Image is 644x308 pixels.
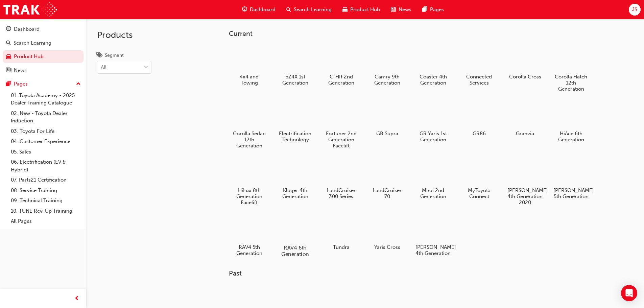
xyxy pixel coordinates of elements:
[551,100,591,145] a: HiAce 6th Generation
[229,213,269,259] a: RAV4 5th Generation
[229,43,269,88] a: 4x4 and Towing
[3,50,84,63] a: Product Hub
[553,187,589,199] h5: [PERSON_NAME] 5th Generation
[413,100,453,145] a: GR Yaris 1st Generation
[6,68,11,74] span: news-icon
[229,269,613,277] h3: Past
[422,5,427,14] span: pages-icon
[507,131,543,137] h5: Granvia
[369,74,405,86] h5: Camry 9th Generation
[621,285,637,301] div: Open Intercom Messenger
[97,30,151,41] h2: Products
[275,213,315,259] a: RAV4 6th Generation
[321,43,361,88] a: C-HR 2nd Generation
[553,131,589,143] h5: HiAce 6th Generation
[324,244,359,250] h5: Tundra
[97,53,102,59] span: tags-icon
[391,5,396,14] span: news-icon
[232,74,267,86] h5: 4x4 and Towing
[6,81,11,87] span: pages-icon
[275,43,315,88] a: bZ4X 1st Generation
[76,80,81,89] span: up-icon
[324,187,359,199] h5: LandCruiser 300 Series
[321,213,361,253] a: Tundra
[350,6,380,14] span: Product Hub
[342,5,348,14] span: car-icon
[3,78,84,90] button: Pages
[507,74,543,80] h5: Corolla Cross
[232,187,267,206] h5: HiLux 8th Generation Facelift
[369,131,405,137] h5: GR Supra
[415,131,451,143] h5: GR Yaris 1st Generation
[507,187,543,206] h5: [PERSON_NAME] 4th Generation 2020
[286,5,291,14] span: search-icon
[324,74,359,86] h5: C-HR 2nd Generation
[229,157,269,208] a: HiLux 8th Generation Facelift
[415,187,451,199] h5: Mirai 2nd Generation
[294,6,332,14] span: Search Learning
[367,43,407,88] a: Camry 9th Generation
[505,100,545,139] a: Granvia
[8,195,84,206] a: 09. Technical Training
[144,63,148,72] span: down-icon
[74,294,79,303] span: prev-icon
[367,213,407,253] a: Yaris Cross
[275,100,315,145] a: Electrification Technology
[413,157,453,202] a: Mirai 2nd Generation
[3,64,84,77] a: News
[3,22,84,78] button: DashboardSearch LearningProduct HubNews
[8,185,84,196] a: 08. Service Training
[505,157,545,208] a: [PERSON_NAME] 4th Generation 2020
[417,3,449,17] a: pages-iconPages
[232,244,267,256] h5: RAV4 5th Generation
[229,30,613,38] h3: Current
[413,43,453,88] a: Coaster 4th Generation
[461,187,497,199] h5: MyToyota Connect
[14,67,27,74] div: News
[8,136,84,147] a: 04. Customer Experience
[413,213,453,259] a: [PERSON_NAME] 4th Generation
[632,6,637,14] span: JS
[6,40,11,46] span: search-icon
[8,175,84,185] a: 07. Parts21 Certification
[281,3,337,17] a: search-iconSearch Learning
[8,90,84,108] a: 01. Toyota Academy - 2025 Dealer Training Catalogue
[459,157,499,202] a: MyToyota Connect
[276,244,314,257] h5: RAV4 6th Generation
[278,131,313,143] h5: Electrification Technology
[278,187,313,199] h5: Kluger 4th Generation
[8,206,84,216] a: 10. TUNE Rev-Up Training
[14,25,40,33] div: Dashboard
[461,131,497,137] h5: GR86
[8,147,84,157] a: 05. Sales
[8,216,84,227] a: All Pages
[551,43,591,94] a: Corolla Hatch 12th Generation
[505,43,545,82] a: Corolla Cross
[14,39,51,47] div: Search Learning
[3,23,84,35] a: Dashboard
[367,157,407,202] a: LandCruiser 70
[3,2,57,17] img: Trak
[385,3,417,17] a: news-iconNews
[321,100,361,151] a: Fortuner 2nd Generation Facelift
[459,100,499,139] a: GR86
[105,52,124,59] div: Segment
[237,3,281,17] a: guage-iconDashboard
[415,244,451,256] h5: [PERSON_NAME] 4th Generation
[459,43,499,88] a: Connected Services
[369,187,405,199] h5: LandCruiser 70
[242,5,247,14] span: guage-icon
[8,108,84,126] a: 02. New - Toyota Dealer Induction
[553,74,589,92] h5: Corolla Hatch 12th Generation
[6,26,11,32] span: guage-icon
[369,244,405,250] h5: Yaris Cross
[8,126,84,137] a: 03. Toyota For Life
[6,54,11,60] span: car-icon
[551,157,591,202] a: [PERSON_NAME] 5th Generation
[415,74,451,86] h5: Coaster 4th Generation
[461,74,497,86] h5: Connected Services
[14,80,28,88] div: Pages
[232,131,267,149] h5: Corolla Sedan 12th Generation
